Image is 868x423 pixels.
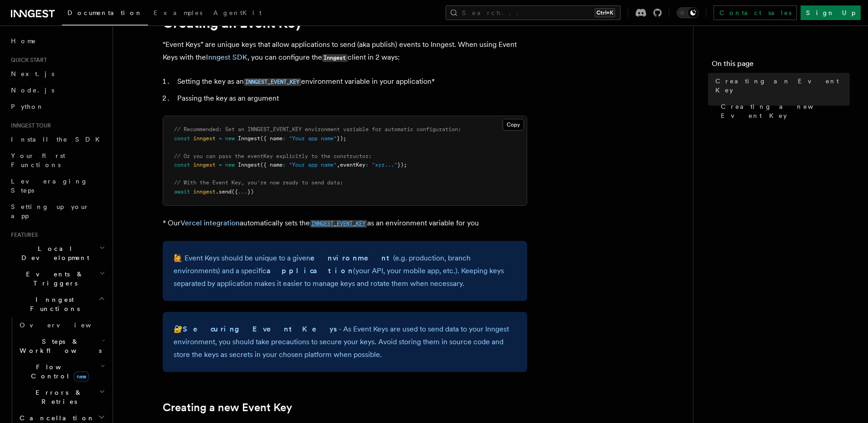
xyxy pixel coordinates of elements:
[225,135,235,142] span: new
[175,92,527,105] li: Passing the key as an argument
[16,384,107,410] button: Errors & Retries
[20,321,113,329] span: Overview
[174,179,343,186] span: // With the Event Key, you're now ready to send data:
[11,136,105,143] span: Install the SDK
[16,317,107,333] a: Overview
[289,162,337,168] span: "Your app name"
[337,135,346,142] span: });
[238,135,260,142] span: Inngest
[322,54,348,62] code: Inngest
[503,119,524,131] button: Copy
[16,337,102,355] span: Steps & Workflows
[238,162,260,168] span: Inngest
[712,73,850,98] a: Creating an Event Key
[174,135,190,142] span: const
[7,231,38,239] span: Features
[208,3,267,25] a: AgentKit
[16,362,100,381] span: Flow Control
[7,295,98,313] span: Inngest Functions
[244,77,301,86] a: INNGEST_EVENT_KEY
[337,162,340,168] span: ,
[310,220,367,228] code: INNGEST_EVENT_KEY
[238,189,247,195] span: ...
[180,219,240,227] a: Vercel integration
[714,5,797,20] a: Contact sales
[260,162,282,168] span: ({ name
[310,219,367,227] a: INNGEST_EVENT_KEY
[16,333,107,359] button: Steps & Workflows
[16,359,107,384] button: Flow Controlnew
[7,244,99,262] span: Local Development
[163,401,292,414] a: Creating a new Event Key
[193,162,216,168] span: inngest
[289,135,337,142] span: "Your app name"
[446,5,621,20] button: Search...Ctrl+K
[7,199,107,224] a: Setting up your app
[7,122,51,129] span: Inngest tour
[310,254,393,262] strong: environment
[801,5,861,20] a: Sign Up
[7,56,47,64] span: Quick start
[74,372,89,382] span: new
[7,131,107,148] a: Install the SDK
[7,33,107,49] a: Home
[16,413,95,423] span: Cancellation
[7,98,107,115] a: Python
[7,270,99,288] span: Events & Triggers
[174,162,190,168] span: const
[7,66,107,82] a: Next.js
[595,8,615,17] kbd: Ctrl+K
[163,217,527,230] p: * Our automatically sets the as an environment variable for you
[154,9,202,16] span: Examples
[7,291,107,317] button: Inngest Functions
[225,162,235,168] span: new
[247,189,254,195] span: })
[62,3,148,25] a: Documentation
[67,9,143,16] span: Documentation
[282,162,286,168] span: :
[193,189,216,195] span: inngest
[216,189,231,195] span: .send
[11,70,54,77] span: Next.js
[260,135,282,142] span: ({ name
[244,78,301,86] code: INNGEST_EVENT_KEY
[715,76,850,95] span: Creating an Event Key
[231,189,238,195] span: ({
[7,173,107,199] a: Leveraging Steps
[174,252,516,290] p: 🙋 Event Keys should be unique to a given (e.g. production, branch environments) and a specific (y...
[213,9,262,16] span: AgentKit
[16,388,99,406] span: Errors & Retries
[11,178,88,194] span: Leveraging Steps
[219,162,222,168] span: =
[206,53,247,61] a: Inngest SDK
[365,162,369,168] span: :
[7,240,107,266] button: Local Development
[163,38,527,64] p: “Event Keys” are unique keys that allow applications to send (aka publish) events to Inngest. Whe...
[7,82,107,98] a: Node.js
[174,323,516,361] p: 🔐 - As Event Keys are used to send data to your Inngest environment, you should take precautions ...
[174,189,190,195] span: await
[11,203,89,219] span: Setting up your app
[712,58,850,73] h4: On this page
[11,152,65,168] span: Your first Functions
[267,266,353,275] strong: application
[7,148,107,173] a: Your first Functions
[11,36,36,46] span: Home
[183,325,339,333] strong: Securing Event Keys
[148,3,208,25] a: Examples
[717,98,850,124] a: Creating a new Event Key
[11,87,54,94] span: Node.js
[11,103,44,110] span: Python
[397,162,407,168] span: });
[7,266,107,291] button: Events & Triggers
[340,162,365,168] span: eventKey
[175,75,527,88] li: Setting the key as an environment variable in your application*
[372,162,397,168] span: "xyz..."
[282,135,286,142] span: :
[721,102,850,120] span: Creating a new Event Key
[193,135,216,142] span: inngest
[174,126,461,133] span: // Recommended: Set an INNGEST_EVENT_KEY environment variable for automatic configuration:
[174,153,372,159] span: // Or you can pass the eventKey explicitly to the constructor:
[677,7,699,18] button: Toggle dark mode
[219,135,222,142] span: =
